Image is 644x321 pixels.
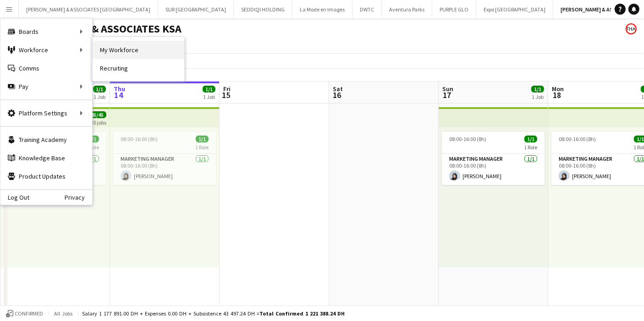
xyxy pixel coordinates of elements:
[88,111,106,118] span: 45/45
[449,136,486,142] span: 08:00-16:00 (8h)
[52,310,74,317] span: All jobs
[441,90,453,100] span: 17
[0,41,92,59] div: Workforce
[626,23,637,34] app-user-avatar: Enas Ahmed
[0,104,92,122] div: Platform Settings
[223,85,231,93] span: Fri
[442,85,453,93] span: Sun
[524,144,537,151] span: 1 Role
[203,93,215,100] div: 1 Job
[65,194,92,201] a: Privacy
[524,136,537,142] span: 1/1
[158,0,234,18] button: SUR [GEOGRAPHIC_DATA]
[292,0,352,18] button: La Mode en Images
[94,93,105,100] div: 1 Job
[352,0,382,18] button: DWTC
[15,310,43,317] span: Confirmed
[203,86,215,92] span: 1/1
[432,0,476,18] button: PURPLE GLO
[93,41,184,59] a: My Workforce
[195,144,209,151] span: 1 Role
[5,309,44,319] button: Confirmed
[382,0,432,18] button: Aventura Parks
[82,310,345,317] div: Salary 1 177 891.00 DH + Expenses 0.00 DH + Subsistence 43 497.24 DH =
[0,22,92,41] div: Boards
[7,22,182,36] h1: [PERSON_NAME] & ASSOCIATES KSA
[113,154,216,185] app-card-role: Marketing Manager1/108:00-16:00 (8h)[PERSON_NAME]
[559,136,596,142] span: 08:00-16:00 (8h)
[19,0,158,18] button: [PERSON_NAME] & ASSOCIATES [GEOGRAPHIC_DATA]
[93,86,106,92] span: 1/1
[259,310,345,317] span: Total Confirmed 1 221 388.24 DH
[112,90,125,100] span: 14
[442,132,545,185] app-job-card: 08:00-16:00 (8h)1/11 RoleMarketing Manager1/108:00-16:00 (8h)[PERSON_NAME]
[234,0,292,18] button: SEDDIQI HOLDING
[0,77,92,96] div: Pay
[113,132,216,185] app-job-card: 08:00-16:00 (8h)1/11 RoleMarketing Manager1/108:00-16:00 (8h)[PERSON_NAME]
[196,136,209,142] span: 1/1
[0,194,29,201] a: Log Out
[114,85,125,93] span: Thu
[93,59,184,77] a: Recruiting
[0,59,92,77] a: Comms
[333,85,343,93] span: Sat
[476,0,553,18] button: Expo [GEOGRAPHIC_DATA]
[532,93,544,100] div: 1 Job
[0,149,92,167] a: Knowledge Base
[531,86,544,92] span: 1/1
[0,167,92,185] a: Product Updates
[552,85,564,93] span: Mon
[0,131,92,149] a: Training Academy
[550,90,564,100] span: 18
[91,118,106,126] div: 45 jobs
[121,136,158,142] span: 08:00-16:00 (8h)
[442,154,545,185] app-card-role: Marketing Manager1/108:00-16:00 (8h)[PERSON_NAME]
[222,90,231,100] span: 15
[331,90,343,100] span: 16
[86,136,99,142] span: 1/1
